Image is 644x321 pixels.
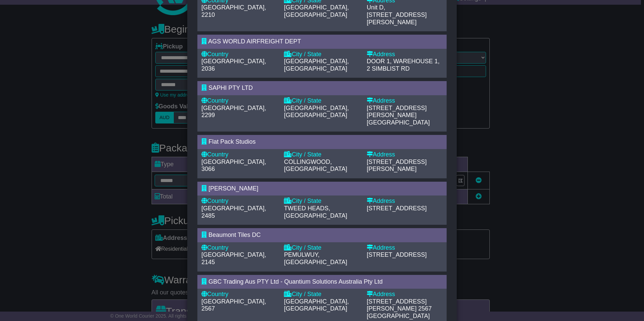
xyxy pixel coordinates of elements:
div: Country [201,291,277,298]
span: Beaumont Tiles DC [208,231,261,238]
div: City / State [284,291,360,298]
span: [GEOGRAPHIC_DATA], [GEOGRAPHIC_DATA] [284,105,349,119]
span: [PERSON_NAME][GEOGRAPHIC_DATA] [367,112,430,126]
span: [GEOGRAPHIC_DATA], [GEOGRAPHIC_DATA] [284,4,349,18]
div: Address [367,291,443,298]
span: DOOR 1, WAREHOUSE 1, [367,58,440,65]
span: SAPHI PTY LTD [208,84,253,91]
div: City / State [284,51,360,58]
div: Address [367,198,443,205]
div: City / State [284,198,360,205]
span: COLLINGWOOD, [GEOGRAPHIC_DATA] [284,158,347,173]
span: [STREET_ADDRESS] [367,251,427,258]
span: [STREET_ADDRESS] [367,105,427,111]
span: [GEOGRAPHIC_DATA], 2299 [201,105,266,119]
span: [GEOGRAPHIC_DATA], 2485 [201,205,266,219]
div: Address [367,244,443,252]
div: Country [201,198,277,205]
span: [GEOGRAPHIC_DATA], 2567 [201,298,266,312]
div: Country [201,51,277,58]
span: Unit D, [STREET_ADDRESS][PERSON_NAME] [367,4,427,25]
span: [GEOGRAPHIC_DATA], 2210 [201,4,266,18]
span: [GEOGRAPHIC_DATA], 2145 [201,251,266,265]
span: [STREET_ADDRESS] [367,205,427,212]
span: GBC Trading Aus PTY Ltd - Quantium Solutions Australia Pty Ltd [208,278,383,285]
div: Address [367,97,443,105]
span: [PERSON_NAME] [208,185,258,192]
span: AGS WORLD AIRFREIGHT DEPT [208,38,301,45]
span: [GEOGRAPHIC_DATA], [GEOGRAPHIC_DATA] [284,298,349,312]
div: Country [201,97,277,105]
div: Country [201,151,277,158]
span: [GEOGRAPHIC_DATA], 3066 [201,158,266,173]
span: [GEOGRAPHIC_DATA], 2036 [201,58,266,72]
span: [GEOGRAPHIC_DATA], [GEOGRAPHIC_DATA] [284,58,349,72]
div: Country [201,244,277,252]
div: City / State [284,151,360,158]
span: [STREET_ADDRESS][PERSON_NAME] [367,158,427,173]
span: TWEED HEADS, [GEOGRAPHIC_DATA] [284,205,347,219]
div: Address [367,151,443,158]
span: 2567 [GEOGRAPHIC_DATA] [367,305,432,319]
span: Flat Pack Studios [208,138,256,145]
span: 2 SIMBLIST RD [367,65,410,72]
div: City / State [284,97,360,105]
span: [STREET_ADDRESS][PERSON_NAME] [367,298,427,312]
div: City / State [284,244,360,252]
div: Address [367,51,443,58]
span: PEMULWUY, [GEOGRAPHIC_DATA] [284,251,347,265]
